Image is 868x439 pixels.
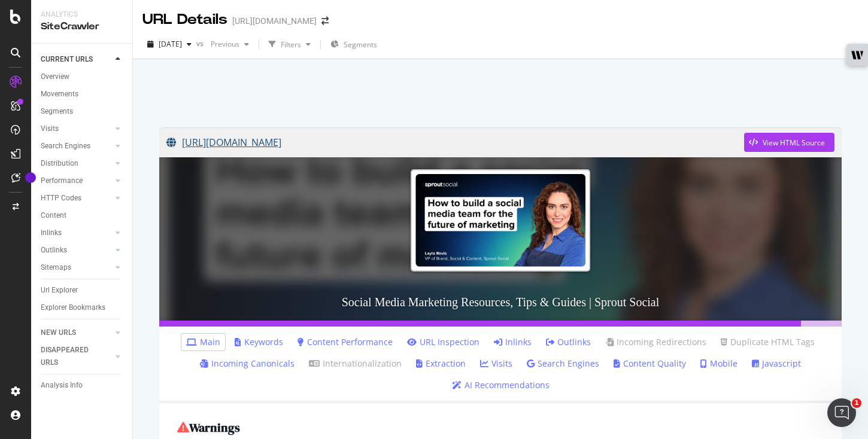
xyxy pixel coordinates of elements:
[177,421,824,434] h2: Warnings
[142,10,227,30] div: URL Details
[41,20,123,33] div: SiteCrawler
[41,209,66,222] div: Content
[41,301,105,314] div: Explorer Bookmarks
[416,358,466,370] a: Extraction
[206,35,254,54] button: Previous
[41,227,112,239] a: Inlinks
[41,344,112,369] a: DISAPPEARED URLS
[827,398,856,427] iframe: Intercom live chat
[309,358,402,370] a: Internationalization
[852,398,861,408] span: 1
[196,38,206,48] span: vs
[614,358,686,370] a: Content Quality
[159,39,182,49] span: 2025 Sep. 19th
[200,358,295,370] a: Incoming Canonicals
[41,244,112,257] a: Outlinks
[41,88,124,100] a: Movements
[41,261,112,274] a: Sitemaps
[326,35,382,54] button: Segments
[407,336,479,348] a: URL Inspection
[41,209,124,222] a: Content
[298,336,393,348] a: Content Performance
[41,327,112,339] a: NEW URLS
[721,336,815,348] a: Duplicate HTML Tags
[41,105,73,118] div: Segments
[41,10,123,20] div: Analytics
[41,88,78,100] div: Movements
[206,39,239,49] span: Previous
[480,358,512,370] a: Visits
[159,283,842,321] h3: Social Media Marketing Resources, Tips & Guides | Sprout Social
[411,169,590,272] img: Social Media Marketing Resources, Tips & Guides | Sprout Social
[546,336,591,348] a: Outlinks
[264,35,315,54] button: Filters
[281,39,301,50] div: Filters
[235,336,283,348] a: Keywords
[321,17,329,25] div: arrow-right-arrow-left
[763,138,825,148] div: View HTML Source
[41,157,112,170] a: Distribution
[41,284,78,297] div: Url Explorer
[186,336,220,348] a: Main
[41,327,76,339] div: NEW URLS
[605,336,706,348] a: Incoming Redirections
[166,127,744,157] a: [URL][DOMAIN_NAME]
[41,53,112,66] a: CURRENT URLS
[41,175,83,187] div: Performance
[344,39,377,50] span: Segments
[41,227,62,239] div: Inlinks
[494,336,532,348] a: Inlinks
[744,133,834,152] button: View HTML Source
[41,71,124,83] a: Overview
[41,301,124,314] a: Explorer Bookmarks
[41,284,124,297] a: Url Explorer
[700,358,738,370] a: Mobile
[41,175,112,187] a: Performance
[41,379,83,392] div: Analysis Info
[41,192,81,205] div: HTTP Codes
[752,358,801,370] a: Javascript
[232,15,317,27] div: [URL][DOMAIN_NAME]
[452,379,550,391] a: AI Recommendations
[25,172,36,183] div: Tooltip anchor
[41,379,124,392] a: Analysis Info
[41,105,124,118] a: Segments
[41,140,112,153] a: Search Engines
[41,53,93,66] div: CURRENT URLS
[41,244,67,257] div: Outlinks
[41,71,69,83] div: Overview
[41,123,112,135] a: Visits
[41,140,90,153] div: Search Engines
[41,157,78,170] div: Distribution
[527,358,599,370] a: Search Engines
[41,123,59,135] div: Visits
[142,35,196,54] button: [DATE]
[41,344,101,369] div: DISAPPEARED URLS
[41,192,112,205] a: HTTP Codes
[41,261,71,274] div: Sitemaps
